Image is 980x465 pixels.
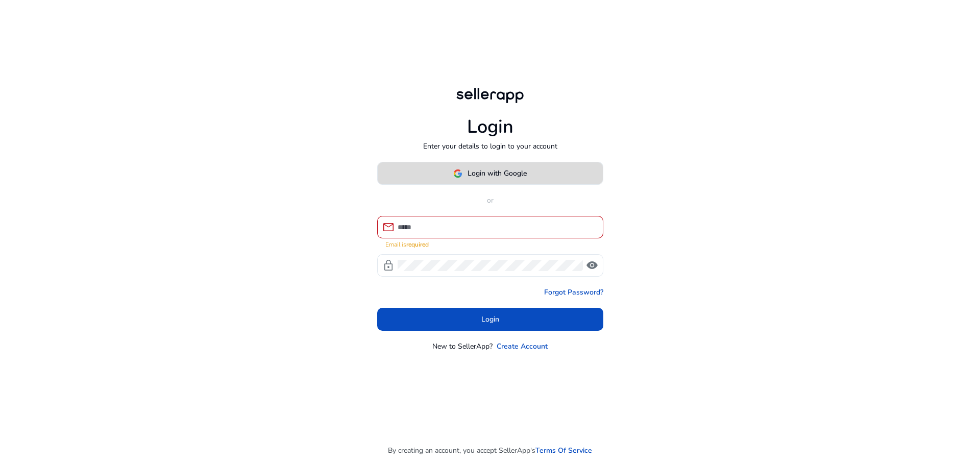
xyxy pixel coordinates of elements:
[468,168,527,179] span: Login with Google
[406,240,429,249] strong: required
[432,341,493,352] p: New to SellerApp?
[481,314,499,325] span: Login
[377,308,603,331] button: Login
[385,238,595,249] mat-error: Email is
[377,195,603,206] p: or
[535,445,592,456] a: Terms Of Service
[453,169,462,178] img: google-logo.svg
[382,221,395,233] span: mail
[586,259,598,272] span: visibility
[467,116,513,138] h1: Login
[377,162,603,185] button: Login with Google
[497,341,548,352] a: Create Account
[544,287,603,298] a: Forgot Password?
[382,259,395,272] span: lock
[423,141,557,152] p: Enter your details to login to your account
